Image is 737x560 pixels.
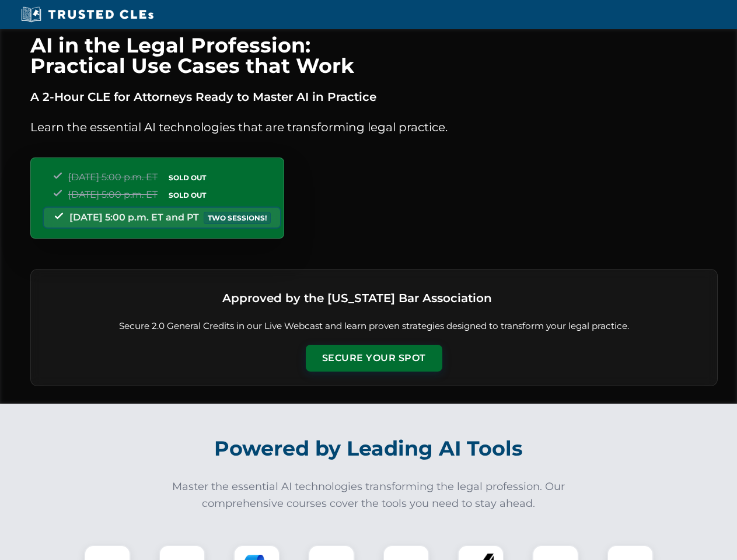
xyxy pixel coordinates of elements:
[497,283,526,313] img: Logo
[165,171,210,184] span: SOLD OUT
[18,6,157,23] img: Trusted CLEs
[45,320,703,333] p: Secure 2.0 General Credits in our Live Webcast and learn proven strategies designed to transform ...
[68,171,158,183] span: [DATE] 5:00 p.m. ET
[222,288,492,309] h3: Approved by the [US_STATE] Bar Association
[30,87,718,106] p: A 2-Hour CLE for Attorneys Ready to Master AI in Practice
[30,118,718,136] p: Learn the essential AI technologies that are transforming legal practice.
[46,428,692,469] h2: Powered by Leading AI Tools
[68,189,158,200] span: [DATE] 5:00 p.m. ET
[306,345,442,372] button: Secure Your Spot
[165,478,573,512] p: Master the essential AI technologies transforming the legal profession. Our comprehensive courses...
[165,189,210,201] span: SOLD OUT
[30,35,718,76] h1: AI in the Legal Profession: Practical Use Cases that Work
